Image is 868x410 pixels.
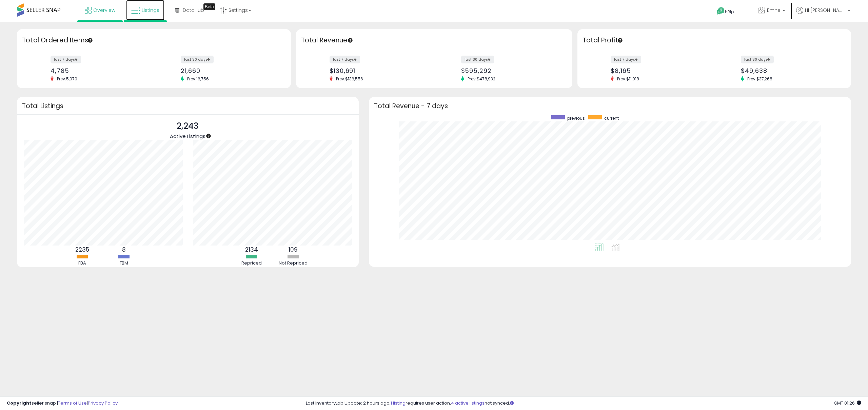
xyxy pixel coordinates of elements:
div: Tooltip anchor [87,37,93,43]
b: 2235 [75,246,89,254]
label: last 30 days [461,56,494,63]
span: current [604,115,619,121]
div: FBM [104,260,144,267]
span: Overview [93,7,115,14]
div: $8,165 [611,67,709,74]
div: Repriced [231,260,272,267]
div: Tooltip anchor [203,3,215,10]
h3: Total Ordered Items [22,36,286,45]
div: $595,292 [461,67,560,74]
h3: Total Listings [22,103,354,109]
div: Tooltip anchor [205,133,212,139]
span: Emne [767,7,781,14]
label: last 7 days [330,56,360,63]
p: 2,243 [170,120,205,133]
b: 109 [289,246,298,254]
h3: Total Revenue [301,36,567,45]
span: Hi [PERSON_NAME] [805,7,846,14]
span: Prev: 5,070 [54,76,81,82]
div: 4,785 [51,67,149,74]
b: 2134 [245,246,258,254]
span: Prev: $37,268 [744,76,776,82]
label: last 7 days [51,56,81,63]
span: Prev: 16,756 [184,76,212,82]
label: last 7 days [611,56,641,63]
div: $49,638 [741,67,839,74]
span: previous [567,115,585,121]
div: Tooltip anchor [347,37,353,43]
h3: Total Revenue - 7 days [374,103,846,109]
div: FBA [62,260,103,267]
span: Prev: $11,018 [614,76,643,82]
i: Get Help [716,7,725,15]
span: Active Listings [170,133,205,140]
h3: Total Profit [583,36,846,45]
b: 8 [122,246,126,254]
label: last 30 days [741,56,774,63]
span: Listings [142,7,159,14]
a: Help [711,2,747,22]
span: Prev: $478,932 [464,76,499,82]
div: $130,691 [330,67,429,74]
div: Tooltip anchor [617,37,623,43]
a: Hi [PERSON_NAME] [796,7,850,22]
span: Prev: $136,556 [333,76,367,82]
div: Not Repriced [273,260,314,267]
span: DataHub [183,7,204,14]
div: 21,660 [181,67,279,74]
label: last 30 days [181,56,214,63]
span: Help [725,9,734,15]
